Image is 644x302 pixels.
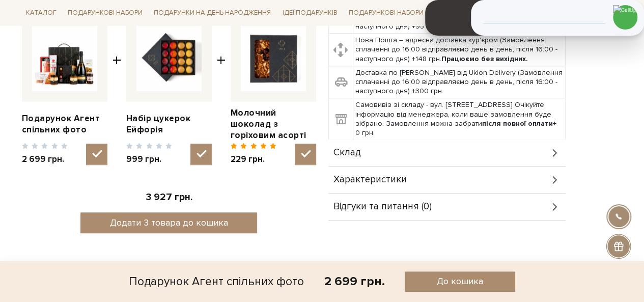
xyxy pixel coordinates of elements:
[22,154,68,165] span: 2 699 грн.
[126,113,212,135] a: Набір цукерок Ейфорія
[353,34,565,66] td: Нова Пошта – адресна доставка кур'єром (Замовлення сплаченні до 16:00 відправляємо день в день, п...
[231,107,316,141] a: Молочний шоколад з горіховим асорті
[333,175,407,184] span: Характеристики
[146,191,192,203] span: 3 927 грн.
[241,26,306,91] img: Молочний шоколад з горіховим асорті
[32,26,97,91] img: Подарунок Агент спільних фото
[126,154,173,165] span: 999 грн.
[22,113,107,135] a: Подарунок Агент спільних фото
[482,119,553,128] b: після повної оплати
[441,54,528,63] b: Працюємо без вихідних.
[353,98,565,140] td: Самовивіз зі складу - вул. [STREET_ADDRESS] Очікуйте інформацію від менеджера, коли ваше замовлен...
[333,202,432,211] span: Відгуки та питання (0)
[405,271,515,292] button: До кошика
[333,148,361,157] span: Склад
[324,273,384,289] div: 2 699 грн.
[129,271,304,292] div: Подарунок Агент спільних фото
[64,5,147,21] a: Подарункові набори
[345,4,475,21] a: Подарункові набори вихователю
[353,66,565,98] td: Доставка по [PERSON_NAME] від Uklon Delivery (Замовлення сплаченні до 16:00 відправляємо день в д...
[22,5,61,21] a: Каталог
[150,5,275,21] a: Подарунки на День народження
[231,154,277,165] span: 229 грн.
[278,5,341,21] a: Ідеї подарунків
[217,16,226,165] span: +
[437,276,483,287] span: До кошика
[80,212,257,233] button: Додати 3 товара до кошика
[113,16,121,165] span: +
[136,26,202,91] img: Набір цукерок Ейфорія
